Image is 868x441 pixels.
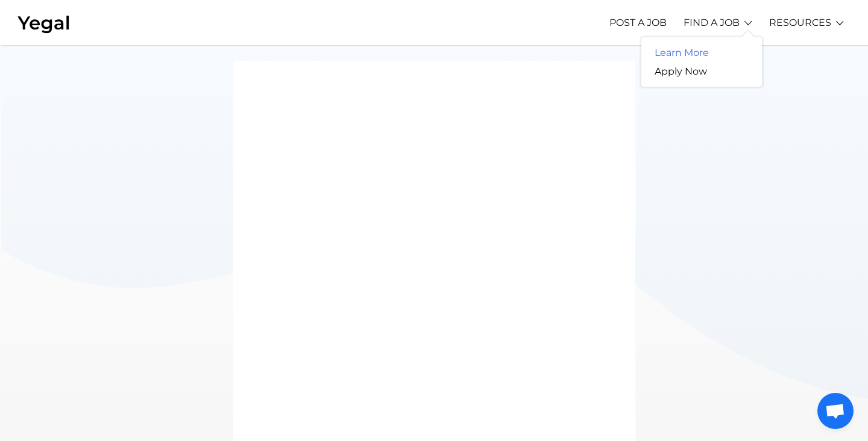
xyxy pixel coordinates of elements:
[609,6,667,39] a: POST A JOB
[641,43,722,62] a: Learn More
[769,6,831,39] a: RESOURCES
[641,62,720,81] a: Apply Now
[817,393,854,429] div: Open chat
[684,6,740,39] a: FIND A JOB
